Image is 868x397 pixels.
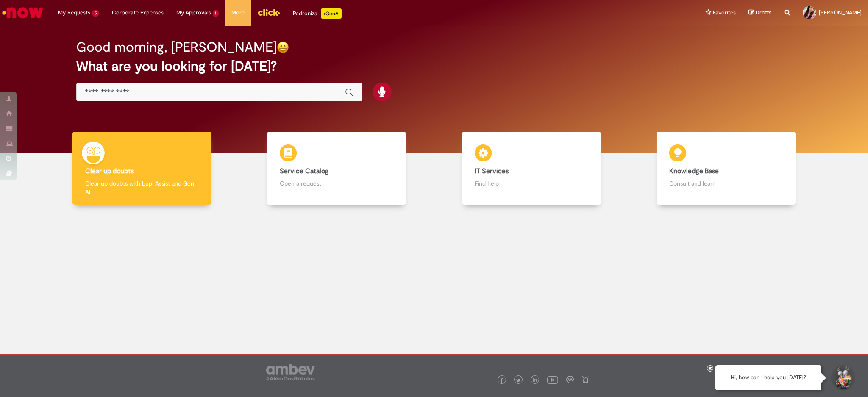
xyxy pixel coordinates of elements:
[231,8,245,17] span: More
[266,364,315,380] img: logo_footer_ambev_rotulo_gray.png
[85,167,134,175] b: Clear up doubts
[321,8,342,19] p: +GenAi
[213,10,219,17] span: 1
[566,376,574,383] img: logo_footer_workplace.png
[76,40,277,55] h2: Good morning, [PERSON_NAME]
[516,378,520,383] img: logo_footer_twitter.png
[713,8,736,17] span: Favorites
[475,167,509,175] b: IT Services
[112,8,164,17] span: Corporate Expenses
[257,6,280,19] img: click_logo_yellow_360x200.png
[85,179,199,196] p: Clear up doubts with Lupi Assist and Gen AI
[756,8,772,17] span: Drafts
[434,132,629,205] a: IT Services Find help
[76,59,792,74] h2: What are you looking for [DATE]?
[92,10,99,17] span: 5
[280,179,393,188] p: Open a request
[1,4,45,21] img: ServiceNow
[277,41,289,53] img: happy-face.png
[293,8,342,19] div: Padroniza
[748,9,772,17] a: Drafts
[819,9,862,16] span: [PERSON_NAME]
[500,378,504,383] img: logo_footer_facebook.png
[45,132,239,205] a: Clear up doubts Clear up doubts with Lupi Assist and Gen AI
[176,8,211,17] span: My Approvals
[280,167,329,175] b: Service Catalog
[475,179,588,188] p: Find help
[547,374,558,385] img: logo_footer_youtube.png
[715,365,821,390] div: Hi, how can I help you [DATE]?
[830,365,855,391] button: Start Support Conversation
[582,376,590,383] img: logo_footer_naosei.png
[58,8,90,17] span: My Requests
[629,132,824,205] a: Knowledge Base Consult and learn
[669,179,783,188] p: Consult and learn
[239,132,434,205] a: Service Catalog Open a request
[533,378,537,383] img: logo_footer_linkedin.png
[669,167,719,175] b: Knowledge Base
